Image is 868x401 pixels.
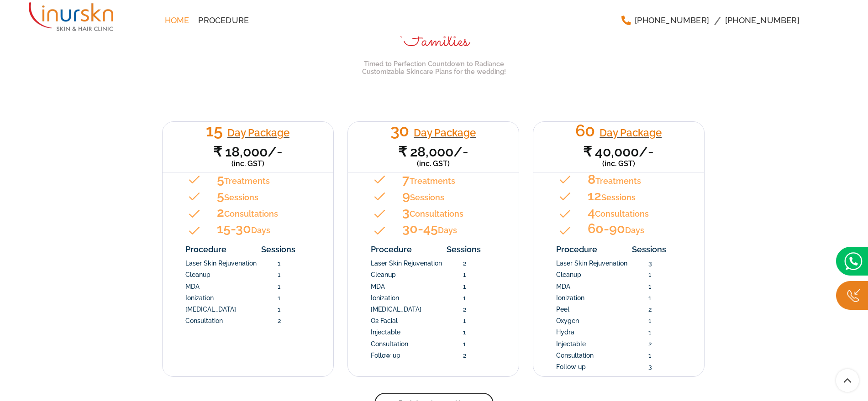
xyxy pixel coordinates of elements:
p: (inc. GST) [163,157,333,172]
strong: 2 [217,204,224,220]
strong: 4 [588,204,595,220]
p: Treatments Sessions Consultations Days [588,172,677,237]
strong: 30-45 [402,221,438,236]
strong: 15-30 [217,221,251,236]
strong: 12 [588,188,601,203]
a: Day Package [414,127,476,139]
p: 3 1 1 1 2 1 1 2 1 3 [648,258,653,373]
a: Home [160,11,194,30]
span: Home [165,16,189,25]
p: 1 1 1 1 1 2 [278,258,282,327]
a: [PHONE_NUMBER] [721,11,804,30]
p: 60 [575,122,595,140]
p: Procedure [371,242,412,257]
p: 2 1 1 1 2 1 1 1 2 [463,258,468,361]
p: 15 [206,122,223,140]
p: Procedure [556,242,597,257]
p: Sessions [261,242,295,257]
p: 30 [390,122,410,140]
div: Timed to Perfection Countdown to Radiance Customizable Skincare Plans for the wedding! [162,60,706,76]
strong: 8 [588,172,595,187]
a: Procedure [194,11,253,30]
p: Laser Skin Rejuvenation Cleanup MDA Ionization Peel Oxygen Hydra Injectable Consultation Follow up [556,258,632,373]
strong: 5 [217,172,224,187]
span: [PHONE_NUMBER] [725,16,800,25]
p: ₹ 40,000/- [533,140,704,164]
p: Procedure [185,242,226,257]
p: Laser Skin Rejuvenation Cleanup MDA Ionization [MEDICAL_DATA] O2 Facial Injectable Consultation F... [371,258,447,361]
p: Sessions [447,242,481,257]
a: Scroll To Top [836,369,859,392]
span: [PHONE_NUMBER] [635,16,709,25]
strong: 3 [402,204,410,220]
p: Treatments Sessions Consultations Days [402,172,492,237]
strong: 9 [402,188,410,203]
p: ₹ 18,000/- [163,140,333,164]
a: [PHONE_NUMBER] [616,11,714,30]
a: Day Package [227,127,289,139]
strong: 5 [217,188,224,203]
p: (inc. GST) [348,157,519,172]
a: Day Package [600,127,662,139]
p: Sessions [632,242,666,257]
p: (inc. GST) [533,157,704,172]
p: Treatments Sessions Consultations Days [217,172,306,237]
strong: 60-90 [588,221,625,236]
p: Laser Skin Rejuvenation Cleanup MDA Ionization [MEDICAL_DATA] Consultation [185,258,262,327]
p: ₹ 28,000/- [348,140,519,164]
strong: 7 [402,172,410,187]
span: Procedure [198,16,249,25]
